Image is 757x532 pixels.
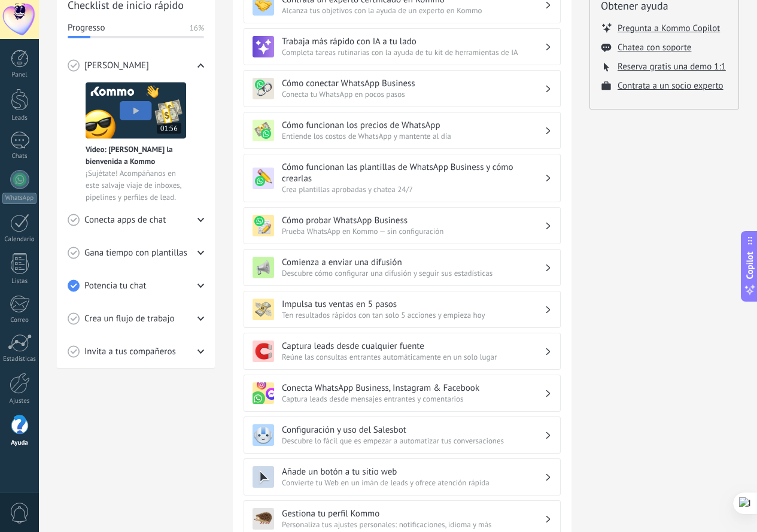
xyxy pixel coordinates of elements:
div: Ayuda [2,439,37,447]
span: 16% [190,22,204,34]
span: Crea plantillas aprobadas y chatea 24/7 [282,184,545,194]
img: Meet video [86,82,186,139]
div: Ajustes [2,397,37,405]
span: Personaliza tus ajustes personales: notificaciones, idioma y más [282,519,545,530]
h3: Añade un botón a tu sitio web [282,466,545,478]
span: Alcanza tus objetivos con la ayuda de un experto en Kommo [282,5,545,16]
span: Captura leads desde mensajes entrantes y comentarios [282,394,545,404]
div: WhatsApp [2,193,37,204]
h3: Gestiona tu perfil Kommo [282,508,545,519]
span: Crea un flujo de trabajo [84,313,175,325]
span: Copilot [744,251,756,279]
span: Invita a tus compañeros [84,346,176,358]
h3: Cómo funcionan las plantillas de WhatsApp Business y cómo crearlas [282,162,545,184]
h3: Cómo probar WhatsApp Business [282,215,545,226]
h3: Captura leads desde cualquier fuente [282,341,545,352]
h3: Cómo funcionan los precios de WhatsApp [282,120,545,131]
span: Vídeo: [PERSON_NAME] la bienvenida a Kommo [86,144,186,168]
div: Calendario [2,236,37,244]
span: Descubre cómo configurar una difusión y seguir sus estadísticas [282,268,545,278]
button: Contrata a un socio experto [618,80,723,92]
span: ¡Sujétate! Acompáñanos en este salvaje viaje de inboxes, pipelines y perfiles de lead. [86,168,186,203]
span: Progresso [68,22,105,34]
div: Listas [2,278,37,285]
span: Ten resultados rápidos con tan solo 5 acciones y empieza hoy [282,310,545,320]
h3: Configuración y uso del Salesbot [282,424,545,436]
span: Entiende los costos de WhatsApp y mantente al día [282,131,545,141]
span: [PERSON_NAME] [84,60,149,72]
span: Potencia tu chat [84,280,147,292]
div: Leads [2,114,37,122]
span: Descubre lo fácil que es empezar a automatizar tus conversaciones [282,436,545,446]
h3: Impulsa tus ventas en 5 pasos [282,299,545,310]
span: Reúne las consultas entrantes automáticamente en un solo lugar [282,352,545,362]
div: Panel [2,71,37,79]
div: Correo [2,317,37,324]
span: Gana tiempo con plantillas [84,247,187,259]
h3: Conecta WhatsApp Business, Instagram & Facebook [282,382,545,394]
button: Reserva gratis una demo 1:1 [618,61,726,72]
div: Estadísticas [2,355,37,363]
h3: Trabaja más rápido con IA a tu lado [282,36,545,47]
span: Conecta tu WhatsApp en pocos pasos [282,89,545,99]
span: Conecta apps de chat [84,214,166,226]
button: Pregunta a Kommo Copilot [618,22,720,34]
span: Completa tareas rutinarias con la ayuda de tu kit de herramientas de IA [282,47,545,57]
h3: Cómo conectar WhatsApp Business [282,78,545,89]
div: Chats [2,153,37,160]
span: Prueba WhatsApp en Kommo — sin configuración [282,226,545,236]
h3: Comienza a enviar una difusión [282,257,545,268]
button: Chatea con soporte [618,42,691,53]
span: Convierte tu Web en un imán de leads y ofrece atención rápida [282,478,545,488]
